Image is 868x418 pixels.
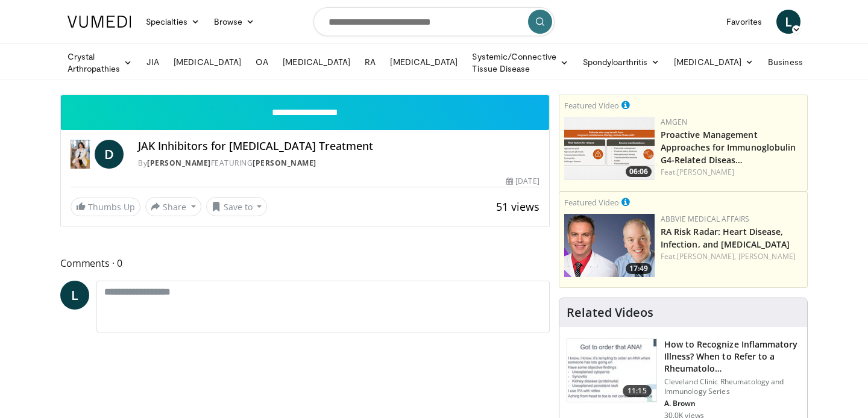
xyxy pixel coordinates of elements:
[661,214,750,224] a: AbbVie Medical Affairs
[664,338,800,375] h3: How to Recognize Inflammatory Illness? When to Refer to a Rheumatolo…
[71,198,140,216] a: Thumbs Up
[207,10,262,34] a: Browse
[68,16,131,28] img: VuMedi Logo
[506,176,539,187] div: [DATE]
[465,51,575,75] a: Systemic/Connective Tissue Disease
[564,117,655,180] a: 06:06
[275,50,357,74] a: [MEDICAL_DATA]
[496,199,539,214] span: 51 views
[738,251,796,261] a: [PERSON_NAME]
[60,281,89,310] a: L
[60,51,139,75] a: Crystal Arthropathies
[667,50,761,74] a: [MEDICAL_DATA]
[661,251,802,262] div: Feat.
[664,377,800,396] p: Cleveland Clinic Rheumatology and Immunology Series
[677,251,736,261] a: [PERSON_NAME],
[661,129,796,166] a: Proactive Management Approaches for Immunoglobulin G4-Related Diseas…
[564,214,655,277] img: 52ade5ce-f38d-48c3-9990-f38919e14253.png.150x105_q85_crop-smart_upscale.png
[564,197,619,208] small: Featured Video
[383,50,465,74] a: [MEDICAL_DATA]
[564,214,655,277] a: 17:49
[661,117,688,127] a: Amgen
[206,197,268,216] button: Save to
[60,255,550,271] span: Comments 0
[719,10,769,34] a: Favorites
[664,399,800,408] p: A. Brown
[626,166,652,177] span: 06:06
[623,385,652,397] span: 11:15
[576,50,667,74] a: Spondyloarthritis
[564,117,655,180] img: b07e8bac-fd62-4609-bac4-e65b7a485b7c.png.150x105_q85_crop-smart_upscale.png
[761,50,822,74] a: Business
[661,226,790,250] a: RA Risk Radar: Heart Disease, Infection, and [MEDICAL_DATA]
[564,100,619,111] small: Featured Video
[567,305,653,320] h4: Related Videos
[138,140,539,153] h4: JAK Inhibitors for [MEDICAL_DATA] Treatment
[661,167,802,178] div: Feat.
[776,10,800,34] a: L
[139,50,166,74] a: JIA
[147,158,211,168] a: [PERSON_NAME]
[71,140,90,169] img: Dr. Diana Girnita
[248,50,275,74] a: OA
[567,339,656,402] img: 5cecf4a9-46a2-4e70-91ad-1322486e7ee4.150x105_q85_crop-smart_upscale.jpg
[253,158,316,168] a: [PERSON_NAME]
[95,140,124,169] a: D
[313,7,555,36] input: Search topics, interventions
[166,50,248,74] a: [MEDICAL_DATA]
[357,50,383,74] a: RA
[138,158,539,169] div: By FEATURING
[145,197,201,216] button: Share
[139,10,207,34] a: Specialties
[626,263,652,274] span: 17:49
[677,167,734,177] a: [PERSON_NAME]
